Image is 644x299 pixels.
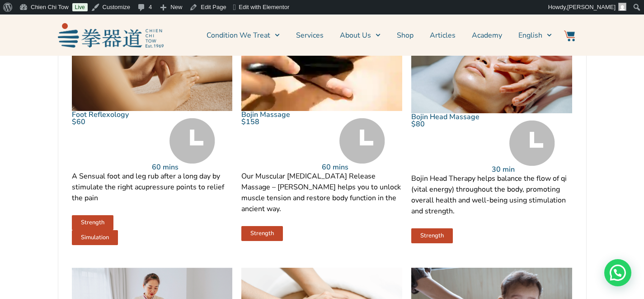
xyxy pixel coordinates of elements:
a: Strength [72,215,113,230]
a: Bojin Head Massage [411,112,479,122]
p: 60 mins [152,164,232,171]
img: Time Grey [339,118,385,164]
img: Time Grey [509,121,555,166]
a: Condition We Treat [207,24,280,47]
a: Simulation [72,230,118,245]
a: Strength [241,226,283,241]
span: Strength [250,231,274,236]
p: 30 min [492,166,572,173]
span: [PERSON_NAME] [567,4,616,10]
a: Articles [430,24,456,47]
p: $80 [411,121,492,128]
span: Our Muscular [MEDICAL_DATA] Release Massage – [PERSON_NAME] helps you to unlock muscle tension an... [241,171,401,214]
a: Academy [472,24,502,47]
a: Live [72,3,88,11]
span: Strength [420,233,444,239]
img: Time Grey [169,118,215,164]
a: Services [296,24,324,47]
span: Strength [81,220,104,226]
nav: Menu [168,24,552,47]
img: Website Icon-03 [564,30,575,41]
span: Simulation [81,235,109,241]
p: A Sensual foot and leg rub after a long day by stimulate the right acupressure points to relief t... [72,171,233,203]
p: 60 mins [322,164,402,171]
div: Need help? WhatsApp contact [604,259,631,286]
a: Strength [411,228,453,243]
a: Foot Reflexology [72,110,129,120]
a: About Us [340,24,381,47]
p: Bojin Head Therapy helps balance the flow of qi (vital energy) throughout the body, promoting ove... [411,173,572,217]
p: $158 [241,118,322,125]
a: Shop [397,24,414,47]
span: Edit with Elementor [239,4,289,10]
span: English [518,30,542,41]
a: Bojin Massage [241,110,290,120]
a: Switch to English [518,24,552,47]
p: $60 [72,118,152,125]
